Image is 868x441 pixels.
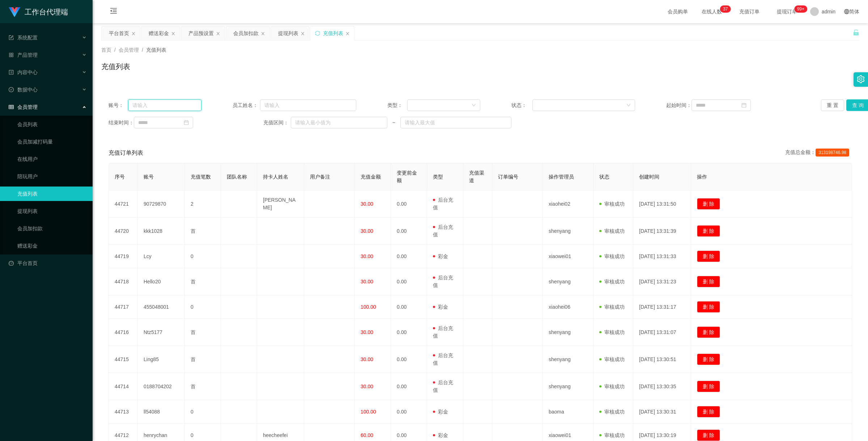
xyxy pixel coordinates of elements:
span: 审核成功 [599,304,625,310]
i: 图标: form [9,35,14,40]
td: 44719 [109,245,138,268]
span: 变更前金额 [397,170,417,183]
a: 充值列表 [17,187,87,201]
span: 30.00 [361,201,373,207]
i: 图标: calendar [184,120,189,125]
span: 彩金 [433,253,448,259]
span: 账号： [109,102,128,109]
td: 44721 [109,190,138,218]
td: shenyang [543,268,593,295]
span: 类型 [433,174,443,180]
td: [DATE] 13:30:51 [633,346,691,373]
span: 审核成功 [599,253,625,259]
td: 0.00 [391,268,427,295]
span: 100.00 [361,409,376,415]
button: 删 除 [697,326,720,338]
i: 图标: check-circle-o [9,87,14,92]
a: 赠送彩金 [17,239,87,253]
td: Ntz5177 [138,319,185,346]
span: 充值金额 [361,174,381,180]
td: kkk1028 [138,218,185,245]
span: 充值订单 [736,9,763,14]
span: 彩金 [433,432,448,438]
td: 首 [185,268,221,295]
td: [DATE] 13:31:33 [633,245,691,268]
td: 44717 [109,295,138,319]
td: 455048001 [138,295,185,319]
span: 30.00 [361,384,373,389]
input: 请输入 [260,99,357,111]
td: Ling85 [138,346,185,373]
a: 工作台代理端 [9,9,68,14]
span: 30.00 [361,253,373,259]
a: 在线用户 [17,152,87,166]
button: 删 除 [697,381,720,392]
td: 首 [185,319,221,346]
td: 首 [185,373,221,400]
span: 充值渠道 [469,170,484,183]
span: 产品管理 [9,52,38,58]
span: 会员管理 [119,47,139,53]
td: 90729870 [138,190,185,218]
td: 44720 [109,218,138,245]
td: 0.00 [391,346,427,373]
span: 后台充值 [433,275,453,288]
i: 图标: down [472,103,476,108]
td: 0 [185,295,221,319]
td: [PERSON_NAME] [257,190,304,218]
button: 重 置 [821,99,844,111]
span: 在线人数 [698,9,726,14]
span: 60.00 [361,432,373,438]
span: 100.00 [361,304,376,310]
span: 30.00 [361,329,373,335]
div: 产品预设置 [188,26,214,40]
i: 图标: calendar [741,103,746,108]
p: 3 [723,5,726,13]
h1: 充值列表 [101,61,130,72]
td: 首 [185,218,221,245]
span: 充值区间： [263,119,291,127]
td: 0188704202 [138,373,185,400]
span: 313198746.98 [816,149,849,157]
span: 起始时间： [666,102,692,109]
td: Lcy [138,245,185,268]
div: 充值总金额： [785,149,852,157]
td: [DATE] 13:30:35 [633,373,691,400]
span: 审核成功 [599,228,625,234]
a: 图标: dashboard平台首页 [9,256,87,270]
span: 充值列表 [146,47,166,53]
td: 44713 [109,400,138,424]
span: 订单编号 [498,174,518,180]
td: 44716 [109,319,138,346]
div: 提现列表 [278,26,298,40]
button: 删 除 [697,429,720,441]
td: 0.00 [391,190,427,218]
span: 审核成功 [599,329,625,335]
i: 图标: setting [857,75,865,83]
td: shenyang [543,346,593,373]
i: 图标: down [626,103,631,108]
td: 0.00 [391,400,427,424]
p: 7 [726,5,728,13]
td: 0 [185,245,221,268]
i: 图标: unlock [853,29,859,36]
span: 审核成功 [599,409,625,415]
span: 后台充值 [433,352,453,366]
span: 数据中心 [9,87,38,93]
td: xiaohei02 [543,190,593,218]
img: logo.9652507e.png [9,7,20,17]
span: 会员管理 [9,104,38,110]
div: 赠送彩金 [149,26,169,40]
span: 创建时间 [639,174,659,180]
span: 后台充值 [433,325,453,339]
td: [DATE] 13:30:31 [633,400,691,424]
span: 员工姓名： [233,102,260,109]
sup: 1021 [794,5,807,13]
td: baoma [543,400,593,424]
button: 删 除 [697,354,720,365]
i: 图标: close [301,31,305,36]
span: 30.00 [361,228,373,234]
i: 图标: appstore-o [9,52,14,57]
td: 0.00 [391,319,427,346]
td: [DATE] 13:31:50 [633,190,691,218]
